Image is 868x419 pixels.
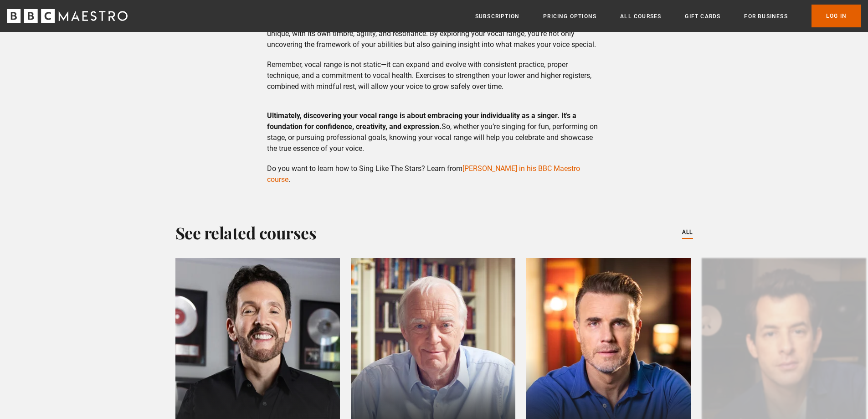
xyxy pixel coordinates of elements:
[7,9,128,23] svg: BBC Maestro
[267,59,601,92] p: Remember, vocal range is not static—it can expand and evolve with consistent practice, proper tec...
[620,12,661,21] a: All Courses
[682,228,693,238] a: All
[685,12,720,21] a: Gift Cards
[267,110,601,154] p: So, whether you’re singing for fun, performing on stage, or pursuing professional goals, knowing ...
[543,12,596,21] a: Pricing Options
[267,17,601,50] p: While the process of finding your range may seem technical, it’s also deeply personal. Each voice...
[175,222,317,243] h2: See related courses
[475,12,519,21] a: Subscription
[744,12,787,21] a: For business
[812,5,861,27] a: Log In
[267,163,601,185] p: Do you want to learn how to Sing Like The Stars? Learn from .
[267,111,576,131] strong: Ultimately, discovering your vocal range is about embracing your individuality as a singer. It’s ...
[475,5,861,27] nav: Primary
